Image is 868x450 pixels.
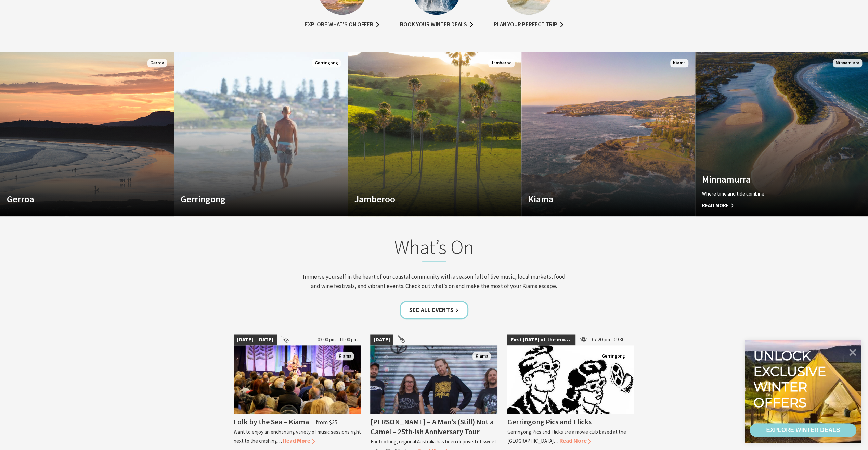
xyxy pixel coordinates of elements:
a: EXPLORE WINTER DEALS [750,423,856,437]
span: Gerroa [147,59,167,67]
h4: Gerringong [181,193,315,204]
p: Immerse yourself in the heart of our coastal community with a season full of live music, local ma... [300,272,568,291]
span: 03:00 pm - 11:00 pm [314,334,361,345]
h4: Jamberoo [354,193,489,204]
h4: [PERSON_NAME] – A Man’s (Still) Not a Camel – 25th-ish Anniversary Tour [370,417,493,436]
span: Gerringong [599,352,627,361]
p: Where time and tide combine [702,190,836,198]
p: Want to enjoy an enchanting variety of music sessions right next to the crashing… [234,428,361,444]
span: [DATE] - [DATE] [234,334,277,345]
img: Frenzel Rhomb Kiama Pavilion Saturday 4th October [370,345,497,414]
div: Unlock exclusive winter offers [753,348,829,410]
a: Custom Image Used Jamberoo Jamberoo [348,52,521,216]
span: ⁠— from $35 [310,418,337,426]
a: See all Events [400,301,469,319]
a: Custom Image Used Kiama Kiama [521,52,695,216]
span: Kiama [336,352,354,361]
h2: What’s On [300,235,568,262]
div: EXPLORE WINTER DEALS [766,423,840,437]
span: First [DATE] of the month [507,334,575,345]
span: [DATE] [370,334,393,345]
h4: Folk by the Sea – Kiama [234,417,309,426]
span: Gerringong [312,59,341,67]
span: Jamberoo [488,59,515,67]
a: Plan your perfect trip [494,20,563,30]
p: Gerringong Pics and Flicks are a movie club based at the [GEOGRAPHIC_DATA]… [507,428,626,444]
span: Kiama [472,352,491,361]
h4: Gerringong Pics and Flicks [507,417,591,426]
span: Read More [283,437,315,445]
span: Minnamurra [833,59,862,67]
a: Explore what's on offer [305,20,379,30]
span: Read More [702,201,836,210]
img: Folk by the Sea - Showground Pavilion [234,345,361,414]
span: Kiama [670,59,688,67]
h4: Minnamurra [702,174,836,185]
h4: Kiama [528,193,662,204]
span: Read More [559,437,591,445]
h4: Gerroa [7,193,141,204]
a: Custom Image Used Gerringong Gerringong [174,52,348,216]
a: Book your winter deals [400,20,473,30]
span: 07:20 pm - 09:30 pm [588,334,635,345]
